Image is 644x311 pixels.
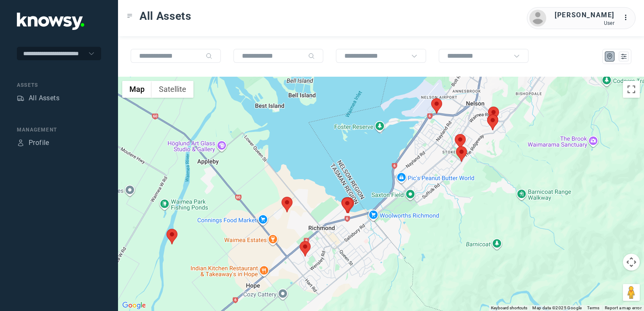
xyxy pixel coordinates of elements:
div: Assets [17,94,24,102]
div: Profile [17,139,24,147]
div: Assets [17,81,101,89]
button: Toggle fullscreen view [623,81,640,98]
a: Open this area in Google Maps (opens a new window) [120,300,148,311]
div: Search [308,53,315,59]
a: Terms [587,306,600,310]
div: User [555,20,614,26]
tspan: ... [623,14,632,21]
img: Google [120,300,148,311]
button: Keyboard shortcuts [491,305,527,311]
img: avatar.png [529,10,546,27]
span: All Assets [140,8,191,24]
div: Profile [29,138,49,148]
div: [PERSON_NAME] [555,10,614,20]
div: : [623,13,633,23]
img: Application Logo [17,13,84,30]
div: All Assets [29,93,59,103]
button: Drag Pegman onto the map to open Street View [623,284,640,301]
div: : [623,13,633,24]
button: Show satellite imagery [152,81,193,98]
a: ProfileProfile [17,138,49,148]
button: Map camera controls [623,254,640,271]
div: List [620,53,628,60]
div: Map [606,53,614,60]
div: Search [206,53,212,59]
div: Toggle Menu [127,13,133,19]
span: Map data ©2025 Google [532,306,582,310]
div: Management [17,126,101,134]
button: Show street map [122,81,152,98]
a: AssetsAll Assets [17,93,59,103]
a: Report a map error [605,306,641,310]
